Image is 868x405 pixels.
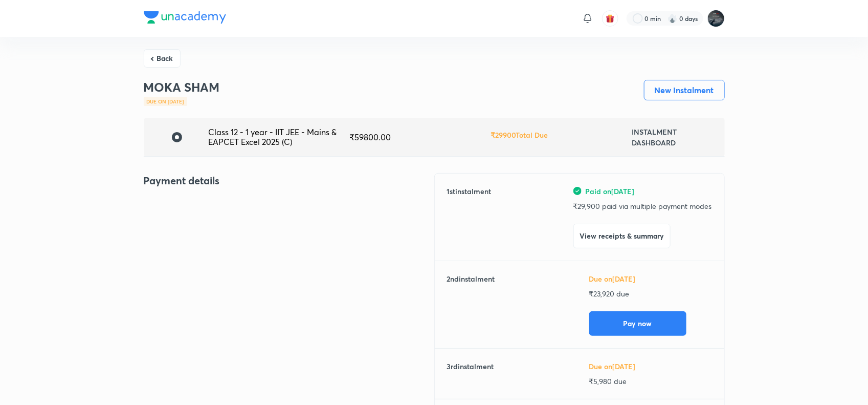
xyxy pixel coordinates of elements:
[632,126,717,148] h6: INSTALMENT DASHBOARD
[491,130,548,140] h6: ₹ 29900 Total Due
[144,80,220,95] h3: MOKA SHAM
[589,288,712,299] p: ₹ 23,920 due
[447,273,495,336] h6: 2 nd instalment
[573,224,671,248] button: View receipts & summary
[447,186,492,248] h6: 1 st instalment
[144,49,181,68] button: Back
[586,186,635,197] span: Paid on [DATE]
[589,361,712,372] h6: Due on [DATE]
[589,376,712,387] p: ₹ 5,980 due
[144,173,434,188] h4: Payment details
[667,13,678,24] img: streak
[447,361,494,387] h6: 3 rd instalment
[589,311,686,336] button: Pay now
[349,133,491,142] div: ₹ 59800.00
[144,11,226,24] img: Company Logo
[606,14,615,23] img: avatar
[602,10,618,27] button: avatar
[644,80,725,100] button: New Instalment
[589,273,712,284] h6: Due on [DATE]
[573,201,712,211] p: ₹ 29,900 paid via multiple payment modes
[707,10,725,27] img: Subrahmanyam Mopidevi
[573,187,582,195] img: green-tick
[208,127,349,146] div: Class 12 - 1 year - IIT JEE - Mains & EAPCET Excel 2025 (C)
[144,97,187,106] div: Due on [DATE]
[144,11,226,26] a: Company Logo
